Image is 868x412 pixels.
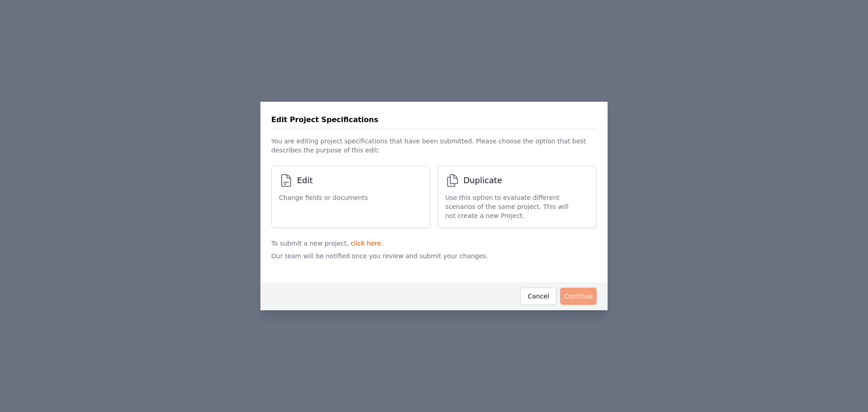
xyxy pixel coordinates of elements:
span: Use this option to evaluate different scenarios of the same project. This will not create a new P... [445,193,580,220]
button: Continue [560,288,597,305]
a: click here [351,240,381,247]
p: To submit a new project, . [271,235,597,248]
p: You are editing project specifications that have been submitted. Please choose the option that be... [271,129,597,158]
button: Cancel [520,288,557,305]
span: Change fields or documents [279,193,368,202]
span: Edit [297,174,313,187]
span: Duplicate [463,174,502,187]
h3: Edit Project Specifications [271,114,378,125]
p: Our team will be notified once you review and submit your changes. [271,248,597,275]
